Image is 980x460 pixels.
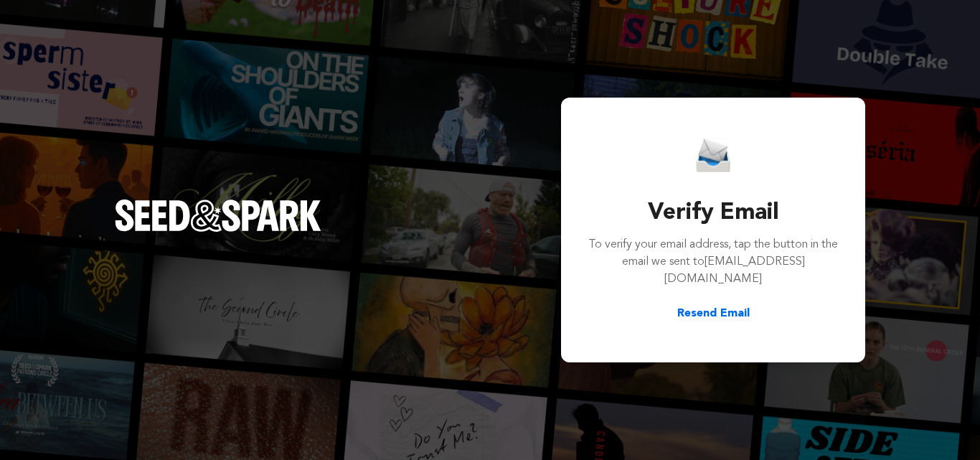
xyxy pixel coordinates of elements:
img: Seed&Spark Email Icon [696,138,730,173]
h3: Verify Email [587,196,839,230]
a: Seed&Spark Homepage [115,200,321,260]
p: To verify your email address, tap the button in the email we sent to [587,236,839,288]
button: Resend Email [677,305,750,322]
span: [EMAIL_ADDRESS][DOMAIN_NAME] [664,256,805,285]
img: Seed&Spark Logo [115,200,321,231]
